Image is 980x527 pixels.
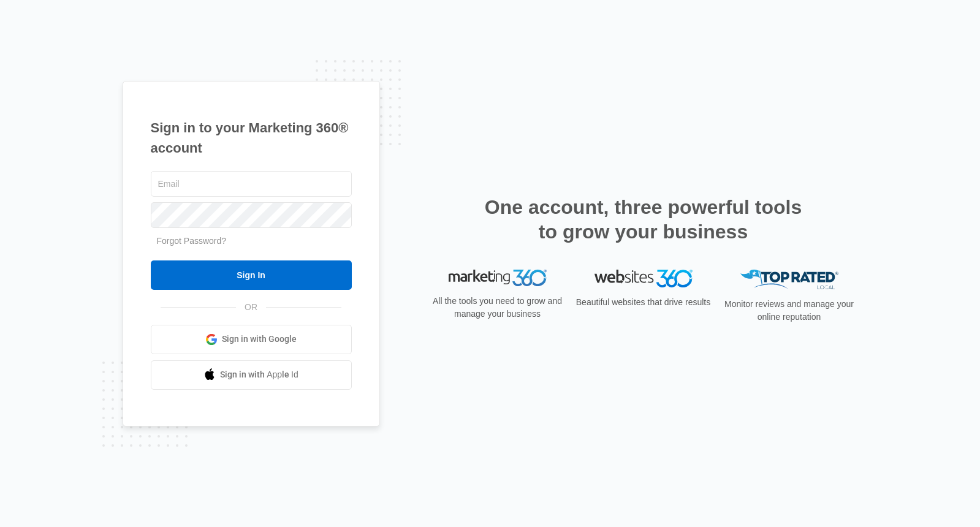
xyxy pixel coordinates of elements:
span: OR [236,301,266,314]
input: Email [151,171,352,197]
a: Sign in with Apple Id [151,360,352,390]
input: Sign In [151,260,352,290]
p: Beautiful websites that drive results [575,296,712,309]
span: Sign in with Google [222,333,297,346]
h1: Sign in to your Marketing 360® account [151,118,352,158]
img: Websites 360 [594,270,693,287]
p: Monitor reviews and manage your online reputation [721,298,858,324]
img: Top Rated Local [740,270,838,290]
p: All the tools you need to grow and manage your business [429,295,566,320]
img: Marketing 360 [449,270,547,287]
span: Sign in with Apple Id [220,368,298,381]
a: Sign in with Google [151,325,352,354]
h2: One account, three powerful tools to grow your business [481,195,806,244]
a: Forgot Password? [157,236,227,246]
